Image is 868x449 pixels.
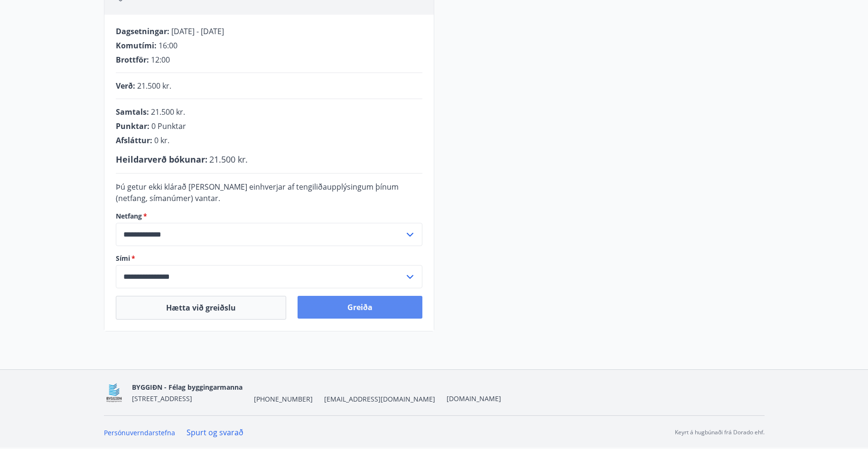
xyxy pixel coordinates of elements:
[254,394,313,404] span: [PHONE_NUMBER]
[187,427,243,438] a: Spurt og svarað
[104,383,124,403] img: BKlGVmlTW1Qrz68WFGMFQUcXHWdQd7yePWMkvn3i.png
[151,107,185,117] span: 21.500 kr.
[116,254,422,263] label: Sími
[116,154,207,165] span: Heildarverð bókunar :
[137,81,171,91] span: 21.500 kr.
[132,394,192,403] span: [STREET_ADDRESS]
[116,107,149,117] span: Samtals :
[116,211,422,221] label: Netfang
[116,135,152,146] span: Afsláttur :
[324,394,435,404] span: [EMAIL_ADDRESS][DOMAIN_NAME]
[116,55,149,65] span: Brottför :
[116,81,135,91] span: Verð :
[116,40,157,51] span: Komutími :
[171,26,224,37] span: [DATE] - [DATE]
[298,296,422,319] button: Greiða
[116,121,149,131] span: Punktar :
[447,394,501,403] a: [DOMAIN_NAME]
[132,383,243,392] span: BYGGIÐN - Félag byggingarmanna
[151,55,170,65] span: 12:00
[104,428,175,437] a: Persónuverndarstefna
[209,154,248,165] span: 21.500 kr.
[159,40,177,51] span: 16:00
[116,26,169,37] span: Dagsetningar :
[154,135,169,146] span: 0 kr.
[675,428,765,437] p: Keyrt á hugbúnaði frá Dorado ehf.
[151,121,186,131] span: 0 Punktar
[116,296,286,320] button: Hætta við greiðslu
[116,182,399,203] span: Þú getur ekki klárað [PERSON_NAME] einhverjar af tengiliðaupplýsingum þínum (netfang, símanúmer) ...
